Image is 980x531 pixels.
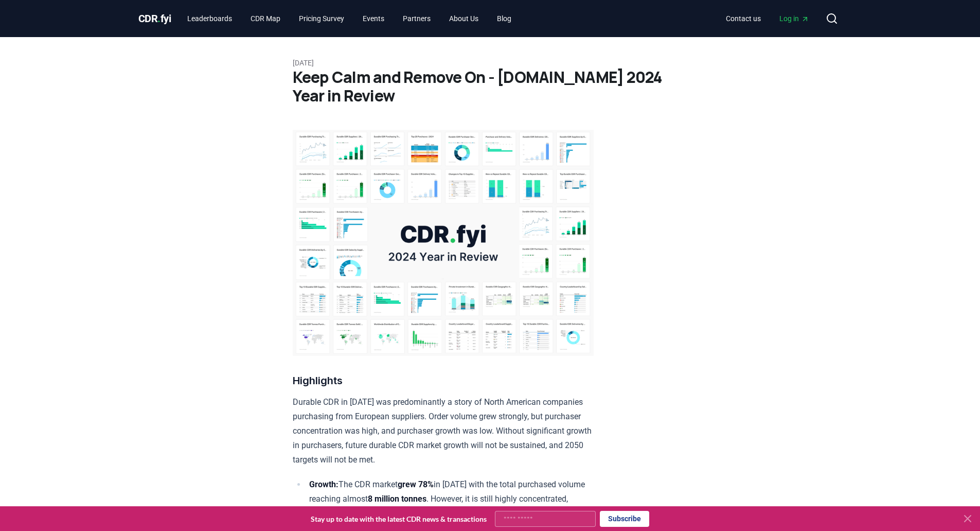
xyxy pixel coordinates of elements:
[489,9,520,28] a: Blog
[293,130,594,356] img: blog post image
[291,9,352,28] a: Pricing Survey
[242,9,289,28] a: CDR Map
[368,494,426,504] strong: 8 million tonnes
[395,9,439,28] a: Partners
[718,9,817,28] nav: Main
[779,13,809,24] span: Log in
[771,9,817,28] a: Log in
[293,372,594,389] h3: Highlights
[293,68,688,105] h1: Keep Calm and Remove On - [DOMAIN_NAME] 2024 Year in Review
[354,9,393,28] a: Events
[309,479,338,489] strong: Growth:
[398,479,434,489] strong: grew 78%
[441,9,487,28] a: About Us
[179,9,520,28] nav: Main
[293,58,688,68] p: [DATE]
[718,9,769,28] a: Contact us
[138,12,171,25] span: CDR fyi
[293,395,594,467] p: Durable CDR in [DATE] was predominantly a story of North American companies purchasing from Europ...
[138,11,171,26] a: CDR.fyi
[157,12,161,25] span: .
[179,9,240,28] a: Leaderboards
